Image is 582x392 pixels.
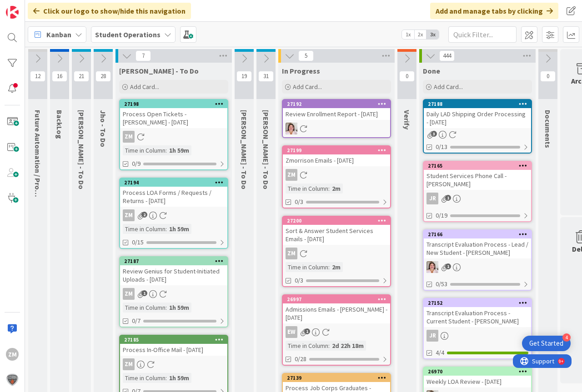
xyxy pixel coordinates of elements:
span: 31 [258,71,274,82]
div: 27194 [124,179,227,186]
div: 27198Process Open Tickets - [PERSON_NAME] - [DATE] [120,100,227,128]
span: Done [423,66,440,75]
span: 5 [298,50,314,61]
a: 27187Review Genius for Student-Initiated Uploads - [DATE]ZMTime in Column:1h 59m0/7 [119,256,228,327]
div: ZM [283,169,390,181]
span: : [166,373,167,383]
span: 4/4 [436,348,444,357]
div: ZM [286,248,297,259]
img: EW [286,123,297,134]
div: 27198 [124,101,227,107]
div: 26997 [287,296,390,303]
div: 27188 [428,101,531,107]
a: 27194Process LOA Forms / Requests / Returns - [DATE]ZMTime in Column:1h 59m0/15 [119,178,228,249]
div: EW [286,326,297,338]
div: Time in Column [123,373,166,383]
div: Transcript Evaluation Process - Lead / New Student - [PERSON_NAME] [424,238,531,258]
div: 27188Daily LAD Shipping Order Processing - [DATE] [424,100,531,128]
span: 444 [439,50,455,61]
span: : [166,303,167,313]
span: Add Card... [293,83,322,91]
span: 12 [30,71,45,82]
div: ZM [123,131,135,143]
div: 27192 [287,101,390,107]
img: Visit kanbanzone.com [6,6,19,19]
div: Get Started [529,339,563,348]
div: JR [424,330,531,342]
div: Review Genius for Student-Initiated Uploads - [DATE] [120,265,227,285]
a: 27199Zmorrison Emails - [DATE]ZMTime in Column:2m0/3 [282,145,391,208]
div: 27139 [287,375,390,381]
div: 2m [330,184,343,194]
div: JR [424,193,531,204]
span: Future Automation / Process Building [33,110,42,233]
span: 1x [402,30,414,39]
span: 2x [414,30,426,39]
div: 27165Student Services Phone Call - [PERSON_NAME] [424,162,531,190]
span: BackLog [55,110,64,139]
span: : [328,341,330,351]
div: ZM [283,248,390,259]
span: Verify [402,110,411,129]
div: EW [283,123,390,134]
a: 27152Transcript Evaluation Process - Current Student - [PERSON_NAME]JR4/4 [423,298,532,359]
div: 27139 [283,374,390,382]
div: 27200Sort & Answer Student Services Emails - [DATE] [283,217,390,245]
a: 27165Student Services Phone Call - [PERSON_NAME]JR0/19 [423,161,532,222]
div: Admissions Emails - [PERSON_NAME] - [DATE] [283,303,390,323]
div: 26997Admissions Emails - [PERSON_NAME] - [DATE] [283,295,390,323]
div: ZM [286,169,297,181]
div: 27198 [120,100,227,108]
a: 27198Process Open Tickets - [PERSON_NAME] - [DATE]ZMTime in Column:1h 59m0/9 [119,99,228,170]
a: 27192Review Enrollment Report - [DATE]EW [282,99,391,138]
div: 27165 [428,163,531,169]
div: 26970Weekly LOA Review - [DATE] [424,367,531,387]
span: Zaida - To Do [119,66,199,75]
div: 27187 [124,258,227,264]
div: 27187Review Genius for Student-Initiated Uploads - [DATE] [120,257,227,285]
span: Kanban [46,29,71,40]
div: Add and manage tabs by clicking [430,3,558,19]
div: EW [283,326,390,338]
span: Add Card... [130,83,159,91]
span: Add Card... [434,83,463,91]
span: 1 [445,195,451,201]
div: 27188 [424,100,531,108]
div: ZM [120,288,227,300]
div: Open Get Started checklist, remaining modules: 4 [522,336,571,351]
div: 27199 [283,146,390,154]
div: 27192Review Enrollment Report - [DATE] [283,100,390,120]
b: Student Operations [95,30,161,39]
a: 26997Admissions Emails - [PERSON_NAME] - [DATE]EWTime in Column:2d 22h 18m0/28 [282,294,391,366]
div: 27165 [424,162,531,170]
div: 2d 22h 18m [330,341,366,351]
span: Eric - To Do [240,110,249,189]
div: 27185Process In-Office Mail - [DATE] [120,336,227,356]
div: ZM [120,209,227,221]
div: Process LOA Forms / Requests / Returns - [DATE] [120,187,227,207]
div: Sort & Answer Student Services Emails - [DATE] [283,225,390,245]
div: Time in Column [123,303,166,313]
div: 27187 [120,257,227,265]
div: 27185 [120,336,227,344]
div: 27199Zmorrison Emails - [DATE] [283,146,390,166]
div: 27194Process LOA Forms / Requests / Returns - [DATE] [120,179,227,207]
span: 16 [52,71,67,82]
div: 27166 [424,230,531,238]
div: Time in Column [123,224,166,234]
span: 0/15 [132,238,144,247]
div: Daily LAD Shipping Order Processing - [DATE] [424,108,531,128]
span: : [328,262,330,272]
img: avatar [6,373,19,386]
a: 27200Sort & Answer Student Services Emails - [DATE]ZMTime in Column:2m0/3 [282,216,391,287]
div: Time in Column [123,145,166,155]
span: 0/7 [132,316,140,326]
span: 3x [426,30,439,39]
span: Amanda - To Do [261,110,271,189]
div: ZM [120,131,227,143]
div: ZM [123,358,135,370]
span: 0/3 [295,276,303,285]
span: : [328,184,330,194]
div: 9+ [46,4,50,11]
span: 0/28 [295,354,306,364]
